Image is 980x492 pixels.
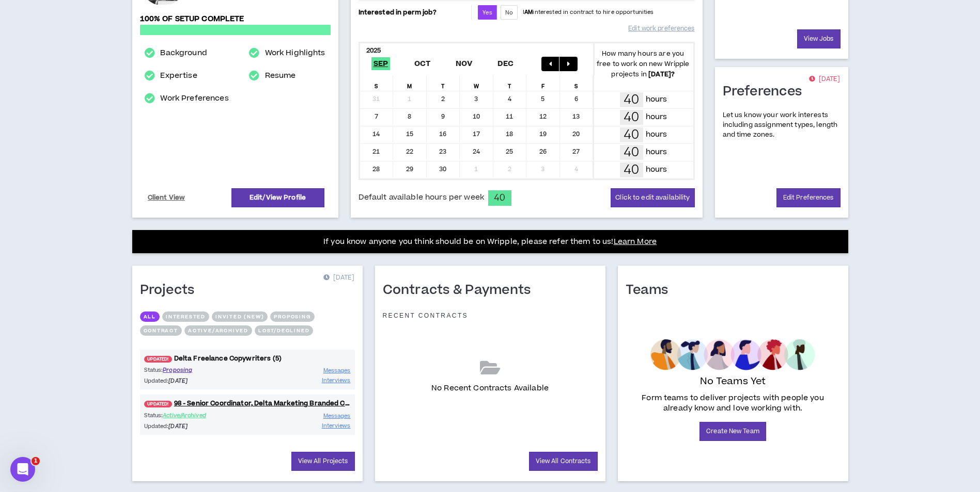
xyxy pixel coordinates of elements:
strong: AM [524,8,533,16]
span: Oct [412,57,433,70]
div: F [526,75,560,91]
img: empty [650,339,815,370]
p: If you know anyone you think should be on Wripple, please refer them to us! [323,236,657,248]
a: Work Preferences [160,92,228,105]
h1: Preferences [723,84,810,100]
a: Resume [265,70,296,82]
span: No [505,9,513,17]
button: Active/Archived [184,325,252,336]
p: Let us know your work interests including assignment types, length and time zones. [723,110,841,140]
span: Sep [371,57,391,70]
p: Updated: [144,422,247,431]
div: T [427,75,460,91]
span: Yes [483,9,492,17]
p: [DATE] [809,74,840,85]
button: Proposing [270,311,314,322]
span: Interviews [322,376,351,384]
a: Client View [146,189,187,207]
a: UPDATED!98 - Senior Coordinator, Delta Marketing Branded Content [140,399,355,408]
p: hours [646,111,667,123]
span: Proposing [163,366,192,374]
p: hours [646,146,667,158]
span: Interviews [322,422,351,430]
a: Edit Preferences [776,188,841,207]
span: Nov [454,57,475,70]
p: 100% of setup complete [140,13,331,25]
p: How many hours are you free to work on new Wripple projects in [593,48,693,79]
p: Status: [144,366,247,374]
p: [DATE] [323,273,354,283]
button: Invited (new) [212,311,268,322]
span: 1 [32,457,40,465]
div: M [393,75,427,91]
span: Messages [323,412,351,420]
a: View Jobs [797,29,841,48]
a: View All Contracts [529,452,598,471]
span: Dec [495,57,516,70]
div: S [360,75,394,91]
p: No Teams Yet [700,374,766,389]
a: UPDATED!Delta Freelance Copywriters (5) [140,354,355,364]
a: Messages [323,411,351,421]
p: hours [646,164,667,175]
button: Lost/Declined [255,325,313,336]
a: View All Projects [291,452,355,471]
b: 2025 [366,46,381,55]
div: W [460,75,493,91]
a: Background [160,47,207,59]
a: Create New Team [699,422,766,441]
i: [DATE] [168,377,188,385]
p: Updated: [144,376,247,385]
button: All [140,311,160,322]
p: hours [646,129,667,140]
div: S [560,75,594,91]
div: T [493,75,527,91]
span: Active/Archived [163,412,206,419]
h1: Teams [626,282,676,299]
iframe: Intercom live chat [10,457,35,482]
i: [DATE] [168,422,188,430]
p: I interested in contract to hire opportunities [523,8,654,17]
button: Contract [140,325,182,336]
b: [DATE] ? [648,70,675,79]
button: Interested [162,311,209,322]
p: No Recent Contracts Available [431,383,549,394]
span: Default available hours per week [359,192,484,203]
p: hours [646,94,667,105]
a: Learn More [614,236,657,247]
a: Interviews [322,421,351,431]
p: Recent Contracts [383,311,469,320]
a: Messages [323,366,351,375]
p: Status: [144,411,247,420]
span: Messages [323,367,351,374]
p: Form teams to deliver projects with people you already know and love working with. [630,393,836,414]
a: Edit work preferences [628,20,694,38]
p: Interested in perm job? [359,5,470,20]
a: Expertise [160,70,197,82]
span: UPDATED! [144,401,172,407]
h1: Projects [140,282,203,299]
button: Click to edit availability [611,188,694,207]
a: Work Highlights [265,47,325,59]
a: Interviews [322,375,351,385]
h1: Contracts & Payments [383,282,539,299]
span: UPDATED! [144,356,172,363]
a: Edit/View Profile [231,188,324,207]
